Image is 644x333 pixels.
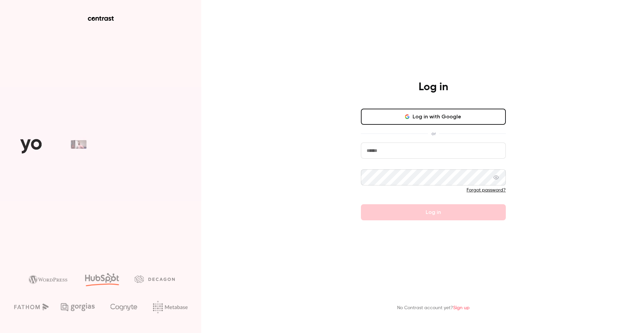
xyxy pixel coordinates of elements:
[428,130,439,137] span: or
[467,188,506,192] a: Forgot password?
[361,109,506,125] button: Log in with Google
[135,275,175,283] img: decagon
[397,304,470,312] p: No Contrast account yet?
[419,80,448,94] h4: Log in
[453,306,470,310] a: Sign up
